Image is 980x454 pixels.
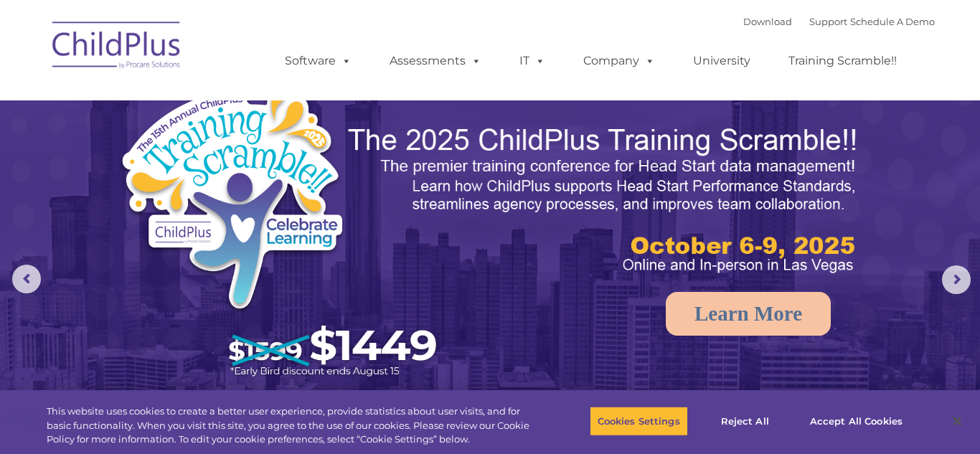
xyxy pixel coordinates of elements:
[774,47,911,75] a: Training Scramble!!
[700,406,790,436] button: Reject All
[375,47,496,75] a: Assessments
[505,47,560,75] a: IT
[802,406,910,436] button: Accept All Cookies
[47,405,539,447] div: This website uses cookies to create a better user experience, provide statistics about user visit...
[45,11,189,83] img: ChildPlus by Procare Solutions
[850,16,935,27] a: Schedule A Demo
[743,16,935,27] font: |
[270,47,366,75] a: Software
[941,405,973,437] button: Close
[590,406,688,436] button: Cookies Settings
[666,292,831,336] a: Learn More
[743,16,792,27] a: Download
[679,47,765,75] a: University
[199,95,243,105] span: Last name
[199,153,260,164] span: Phone number
[569,47,669,75] a: Company
[809,16,847,27] a: Support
